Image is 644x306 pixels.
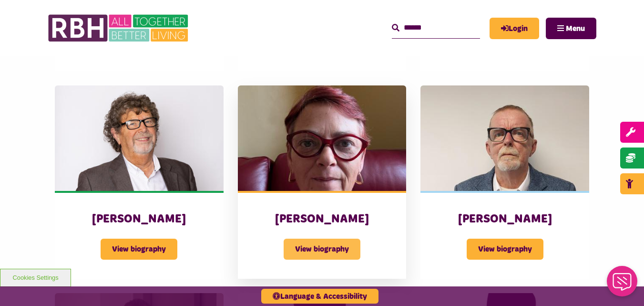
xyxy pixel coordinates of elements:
[490,18,539,39] a: MyRBH
[467,239,543,260] span: View biography
[238,85,407,191] img: Sam Scotson
[601,263,644,306] iframe: Netcall Web Assistant for live chat
[74,212,204,227] h3: [PERSON_NAME]
[420,85,589,279] a: [PERSON_NAME] View biography
[261,289,378,304] button: Language & Accessibility
[257,212,388,227] h3: [PERSON_NAME]
[420,85,589,191] img: Antony Mallinson
[440,212,570,227] h3: [PERSON_NAME]
[238,85,407,279] a: [PERSON_NAME] View biography
[566,25,585,32] span: Menu
[48,10,191,47] img: RBH
[55,85,224,279] a: [PERSON_NAME] View biography
[101,239,177,260] span: View biography
[392,18,480,38] input: Search
[284,239,360,260] span: View biography
[546,18,596,39] button: Navigation
[55,85,224,191] img: Mark Slater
